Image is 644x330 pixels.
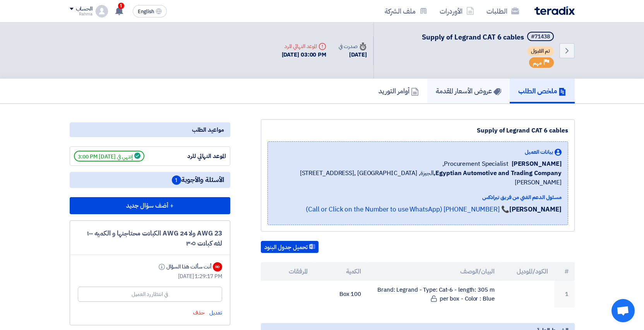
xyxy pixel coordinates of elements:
a: ملف الشركة [379,2,433,20]
span: مهم [533,59,542,67]
span: English [138,9,154,14]
h5: ملخص الطلب [518,86,566,95]
div: الحساب [76,6,92,12]
span: Supply of Legrand CAT 6 cables [422,32,524,42]
h5: Supply of Legrand CAT 6 cables [422,32,555,43]
div: [DATE] [339,50,367,59]
a: 📞 [PHONE_NUMBER] (Call or Click on the Number to use WhatsApp) [306,205,509,214]
strong: [PERSON_NAME] [509,205,562,214]
span: الأسئلة والأجوبة [172,175,224,185]
span: تم القبول [527,46,554,56]
span: إنتهي في [DATE] 3:00 PM [74,151,144,162]
a: الأوردرات [433,2,480,20]
span: حذف [193,309,205,317]
b: Egyptian Automotive and Trading Company, [433,168,561,178]
div: [DATE] 03:00 PM [282,50,327,59]
div: الموعد النهائي للرد [168,152,226,161]
div: الموعد النهائي للرد [282,42,327,50]
div: Rahma [70,12,92,16]
button: English [133,5,167,17]
a: ملخص الطلب [510,79,575,103]
h5: عروض الأسعار المقدمة [436,86,501,95]
th: الكود/الموديل [501,262,554,281]
span: الجيزة, [GEOGRAPHIC_DATA] ,[STREET_ADDRESS][PERSON_NAME] [274,168,562,187]
th: المرفقات [261,262,314,281]
span: بيانات العميل [525,148,553,156]
button: + أضف سؤال جديد [70,197,230,214]
button: تحميل جدول البنود [261,241,319,253]
div: #71438 [531,34,550,40]
div: أنت سألت هذا السؤال [157,263,211,271]
img: profile_test.png [96,5,108,17]
span: 1 [118,3,124,9]
div: Supply of Legrand CAT 6 cables [267,126,568,135]
div: 23 AWG ولا 24 AWG الكبلات محتاجنها و الكميه ١٠٠ لفه كبلات ٣٠٥ [78,229,222,248]
td: Brand: Legrand - Type: Cat-6 - length: 305 m per box - Color : Blue [367,281,501,308]
div: مواعيد الطلب [70,122,230,137]
td: 1 [554,281,575,308]
a: عروض الأسعار المقدمة [427,79,510,103]
h5: أوامر التوريد [379,86,419,95]
img: Teradix logo [534,6,575,15]
div: في انتظار رد العميل [132,290,168,298]
a: أوامر التوريد [370,79,427,103]
th: البيان/الوصف [367,262,501,281]
div: [DATE] 1:29:17 PM [78,272,222,280]
th: # [554,262,575,281]
span: Procurement Specialist, [442,159,509,168]
div: مسئول الدعم الفني من فريق تيرادكس [274,193,562,201]
span: تعديل [209,309,222,317]
div: RO [213,262,222,272]
div: صدرت في [339,42,367,50]
td: 100 Box [314,281,367,308]
span: [PERSON_NAME] [512,159,562,168]
th: الكمية [314,262,367,281]
a: الطلبات [480,2,525,20]
div: Open chat [611,299,635,322]
span: 1 [172,175,181,185]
